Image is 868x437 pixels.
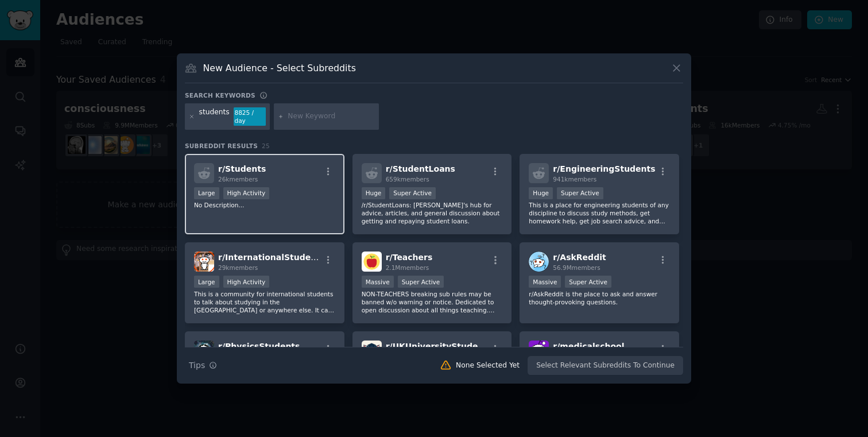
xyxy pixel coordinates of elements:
[362,201,503,225] p: /r/StudentLoans: [PERSON_NAME]'s hub for advice, articles, and general discussion about getting a...
[398,276,444,288] div: Super Active
[185,355,221,376] button: Tips
[362,290,503,314] p: NON-TEACHERS breaking sub rules may be banned w/o warning or notice. Dedicated to open discussion...
[223,276,270,288] div: High Activity
[362,276,394,288] div: Massive
[557,187,603,199] div: Super Active
[223,187,270,199] div: High Activity
[185,142,258,150] span: Subreddit Results
[194,276,219,288] div: Large
[529,276,561,288] div: Massive
[386,176,429,183] span: 659k members
[194,187,219,199] div: Large
[189,359,205,372] span: Tips
[553,264,600,271] span: 56.9M members
[456,361,520,371] div: None Selected Yet
[529,201,670,225] p: This is a place for engineering students of any discipline to discuss study methods, get homework...
[194,290,335,314] p: This is a community for international students to talk about studying in the [GEOGRAPHIC_DATA] or...
[553,176,596,183] span: 941k members
[194,201,335,209] p: No Description...
[529,252,549,272] img: AskReddit
[362,341,382,361] img: UKUniversityStudents
[529,341,549,361] img: medicalschool
[218,253,325,262] span: r/ InternationalStudents
[565,276,611,288] div: Super Active
[553,164,655,173] span: r/ EngineeringStudents
[362,187,386,199] div: Huge
[218,164,266,173] span: r/ Students
[199,107,230,126] div: students
[362,252,382,272] img: Teachers
[288,111,375,122] input: New Keyword
[553,342,624,351] span: r/ medicalschool
[218,264,258,271] span: 29k members
[194,341,214,361] img: PhysicsStudents
[234,107,266,126] div: 8825 / day
[386,253,433,262] span: r/ Teachers
[529,290,670,306] p: r/AskReddit is the place to ask and answer thought-provoking questions.
[389,187,436,199] div: Super Active
[386,264,429,271] span: 2.1M members
[194,252,214,272] img: InternationalStudents
[386,342,493,351] span: r/ UKUniversityStudents
[218,342,300,351] span: r/ PhysicsStudents
[262,142,270,149] span: 25
[553,253,606,262] span: r/ AskReddit
[529,187,553,199] div: Huge
[218,176,258,183] span: 26k members
[203,62,356,74] h3: New Audience - Select Subreddits
[386,164,455,173] span: r/ StudentLoans
[185,91,255,99] h3: Search keywords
